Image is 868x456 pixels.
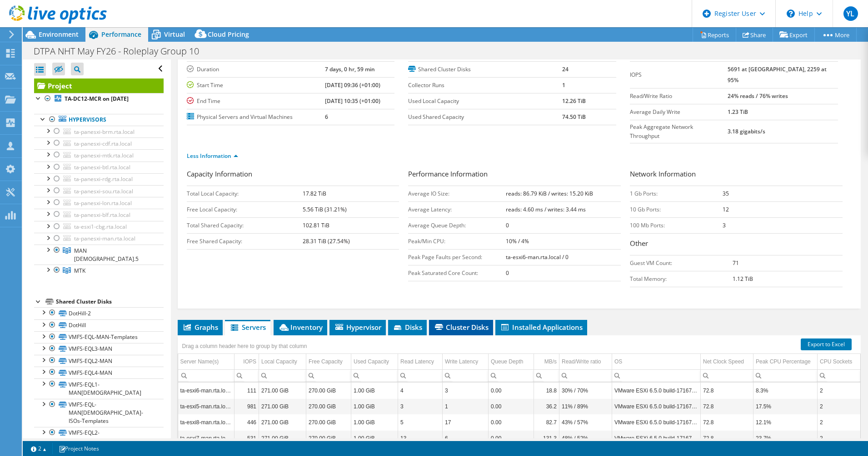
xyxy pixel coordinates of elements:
a: VMFS-EQL1-MAN[DEMOGRAPHIC_DATA] [34,378,164,398]
b: 24 [562,65,569,73]
td: Column Peak CPU Percentage, Value 23.7% [753,430,818,446]
td: Column Read Latency, Value 5 [398,414,443,430]
a: TA-DC12-MCR on [DATE] [34,93,164,105]
b: 12.26 TiB [562,97,586,105]
td: Column IOPS, Value 981 [234,398,259,414]
span: ta-panesxi-cdf.rta.local [74,140,132,147]
b: [DATE] 09:36 (+01:00) [325,81,380,89]
td: Column Server Name(s), Value ta-esxi7-man.rta.local [178,430,234,446]
a: ta-panesxi-cdf.rta.local [34,137,164,149]
td: Column Peak CPU Percentage, Value 8.3% [753,382,818,398]
div: Queue Depth [491,356,523,367]
td: Column IOPS, Value 111 [234,382,259,398]
td: Column MB/s, Value 18.8 [534,382,559,398]
td: Column OS, Value VMware ESXi 6.5.0 build-17167537 [612,382,701,398]
label: Shared Cluster Disks [408,65,562,74]
b: 1 [562,81,565,89]
td: Column Used Capacity, Value 1.00 GiB [351,382,398,398]
td: Column Net Clock Speed, Filter cell [701,369,753,382]
td: Peak CPU Percentage Column [753,354,818,370]
a: Project Notes [52,443,105,454]
b: 71 [733,259,739,267]
a: Share [736,28,773,42]
td: Column MB/s, Value 131.3 [534,430,559,446]
span: Performance [101,30,141,39]
td: Column Read Latency, Value 13 [398,430,443,446]
label: Start Time [187,81,325,90]
td: Column Write Latency, Value 3 [443,382,489,398]
td: Column Queue Depth, Value 0.00 [489,398,534,414]
b: 0 [506,269,509,277]
a: Reports [693,28,736,42]
a: Export to Excel [801,338,852,350]
td: Peak/Min CPU: [408,233,506,249]
td: Column Free Capacity, Value 270.00 GiB [306,382,351,398]
td: Column IOPS, Filter cell [234,369,259,382]
label: Used Shared Capacity [408,113,562,122]
a: More [814,28,857,42]
span: ta-panesxi-lon.rta.local [74,199,132,207]
b: 1.23 TiB [728,108,748,116]
td: Column Queue Depth, Value 0.00 [489,382,534,398]
div: Read Latency [400,356,434,367]
td: OS Column [612,354,701,370]
span: ta-panesxi-mtk.rta.local [74,152,134,159]
td: Column Read Latency, Value 3 [398,398,443,414]
td: Read/Write ratio Column [559,354,612,370]
td: Column CPU Sockets, Value 2 [818,414,861,430]
td: Column CPU Sockets, Value 2 [818,398,861,414]
b: 17.82 TiB [303,190,326,197]
td: Used Capacity Column [351,354,398,370]
td: Column OS, Value VMware ESXi 6.5.0 build-17167537 [612,430,701,446]
a: Less Information [187,152,238,160]
h1: DTPA NHT May FY26 - Roleplay Group 10 [30,46,213,56]
a: ta-panesxi-lon.rta.local [34,197,164,209]
td: Column Read/Write ratio, Filter cell [559,369,612,382]
td: Net Clock Speed Column [701,354,753,370]
span: ta-panesxi-rdg.rta.local [74,175,133,183]
b: reads: 4.60 ms / writes: 3.44 ms [506,206,586,213]
td: Total Local Capacity: [187,186,303,201]
td: Column Read Latency, Value 4 [398,382,443,398]
div: Used Capacity [354,356,389,367]
span: ta-panesxi-btl.rta.local [74,163,130,171]
td: Column Used Capacity, Value 1.00 GiB [351,398,398,414]
div: Net Clock Speed [703,356,744,367]
td: Average IO Size: [408,186,506,201]
a: ta-panesxi-man.rta.local [34,233,164,245]
td: Column Net Clock Speed, Value 72.8 [701,414,753,430]
a: VMFS-EQL-MAN[DEMOGRAPHIC_DATA]-ISOs-Templates [34,399,164,427]
span: Environment [39,30,79,39]
a: MTK [34,265,164,276]
span: Cluster Disks [434,323,489,332]
b: 102.81 TiB [303,221,329,229]
div: MB/s [544,356,557,367]
b: reads: 86.79 KiB / writes: 15.20 KiB [506,190,593,197]
td: Column Read Latency, Filter cell [398,369,443,382]
td: Server Name(s) Column [178,354,234,370]
div: Drag a column header here to group by that column [180,340,309,353]
td: Average Queue Depth: [408,217,506,233]
a: ta-panesxi-mtk.rta.local [34,149,164,161]
b: TA-DC12-MCR on [DATE] [65,95,129,103]
td: Column Server Name(s), Filter cell [178,369,234,382]
b: 0 [506,221,509,229]
td: Total Memory: [630,271,732,287]
td: Column Net Clock Speed, Value 72.8 [701,382,753,398]
div: Server Name(s) [180,356,219,367]
td: Free Shared Capacity: [187,233,303,249]
label: Average Daily Write [630,108,728,117]
a: Project [34,78,164,93]
label: IOPS [630,70,728,79]
td: Column IOPS, Value 531 [234,430,259,446]
span: MTK [74,267,85,275]
td: Column Local Capacity, Filter cell [259,369,306,382]
td: Column Net Clock Speed, Value 72.8 [701,398,753,414]
td: Column Local Capacity, Value 271.00 GiB [259,382,306,398]
b: 6 [325,113,328,121]
a: VMFS-EQL-MAN-Templates [34,331,164,343]
td: Free Local Capacity: [187,201,303,217]
span: ta-panesxi-brm.rta.local [74,128,135,136]
td: IOPS Column [234,354,259,370]
td: Column Read/Write ratio, Value 48% / 52% [559,430,612,446]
